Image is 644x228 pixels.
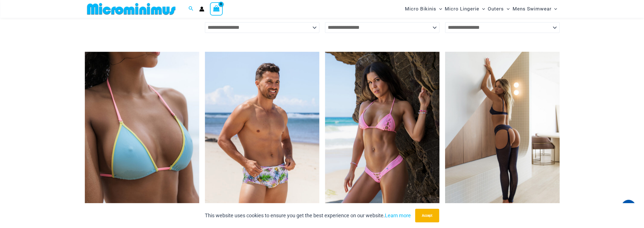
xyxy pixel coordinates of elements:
nav: Site Navigation [403,1,560,17]
a: Learn more [385,212,411,218]
img: MM SHOP LOGO FLAT [85,3,178,15]
a: Micro LingerieMenu ToggleMenu Toggle [443,2,486,16]
img: Link Pop Pink 3070 Top 4955 Bottom 01 [325,52,439,223]
span: Menu Toggle [479,2,485,16]
span: Outers [488,2,504,16]
a: Mens SwimwearMenu ToggleMenu Toggle [511,2,558,16]
span: Menu Toggle [551,2,557,16]
a: Link Pop Pink 3070 Top 4955 Bottom 01Link Pop Pink 3070 Top 4955 Bottom 02Link Pop Pink 3070 Top ... [325,52,439,223]
span: Menu Toggle [436,2,442,16]
a: View Shopping Cart, empty [210,2,223,15]
p: This website uses cookies to ensure you get the best experience on our website. [205,211,411,220]
a: Bondi Chasing Summer 007 Trunk 08Bondi Safari Spice 007 Trunk 06Bondi Safari Spice 007 Trunk 06 [205,52,319,223]
a: Search icon link [188,5,194,12]
img: Tempest Multi Blue 312 Top 01 [85,52,199,223]
a: Wild Born Glitter Ink 1122 Top 605 Bottom 552 Tights 02Wild Born Glitter Ink 1122 Top 605 Bottom ... [445,52,560,223]
a: Account icon link [199,6,204,12]
span: Micro Lingerie [445,2,479,16]
a: Micro BikinisMenu ToggleMenu Toggle [404,2,443,16]
span: Micro Bikinis [405,2,436,16]
img: Wild Born Glitter Ink 1122 Top 605 Bottom 552 Tights 05 [445,52,560,223]
button: Accept [415,209,439,222]
span: Mens Swimwear [512,2,551,16]
span: Menu Toggle [504,2,509,16]
a: Tempest Multi Blue 312 Top 01Tempest Multi Blue 312 Top 456 Bottom 05Tempest Multi Blue 312 Top 4... [85,52,199,223]
a: OutersMenu ToggleMenu Toggle [486,2,511,16]
img: Bondi Chasing Summer 007 Trunk 08 [205,52,319,223]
